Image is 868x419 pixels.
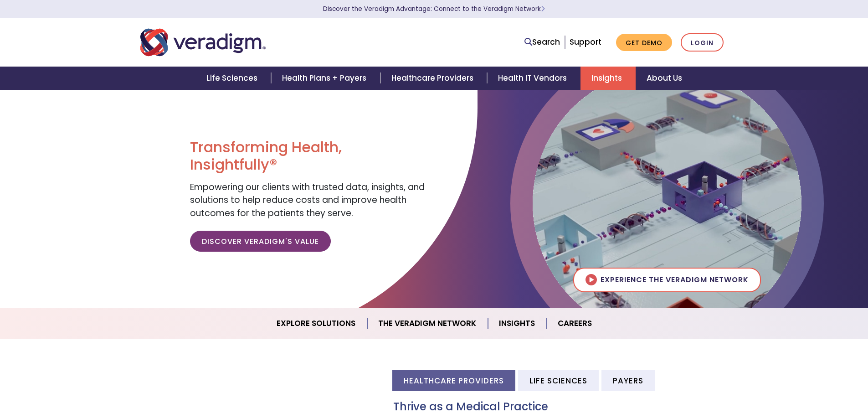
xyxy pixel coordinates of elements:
[541,5,545,13] span: Learn More
[547,312,603,335] a: Careers
[636,67,693,90] a: About Us
[488,312,547,335] a: Insights
[190,139,427,174] h1: Transforming Health, Insightfully®
[524,36,560,48] a: Search
[601,370,655,391] li: Payers
[266,312,367,335] a: Explore Solutions
[580,67,636,90] a: Insights
[570,36,601,47] a: Support
[323,5,545,13] a: Discover the Veradigm Advantage: Connect to the Veradigm NetworkLearn More
[195,67,271,90] a: Life Sciences
[367,312,488,335] a: The Veradigm Network
[681,33,724,52] a: Login
[393,400,728,414] h3: Thrive as a Medical Practice
[392,370,515,391] li: Healthcare Providers
[616,34,672,52] a: Get Demo
[140,27,266,57] img: Veradigm logo
[380,67,487,90] a: Healthcare Providers
[518,370,599,391] li: Life Sciences
[487,67,580,90] a: Health IT Vendors
[271,67,380,90] a: Health Plans + Payers
[190,231,331,252] a: Discover Veradigm's Value
[190,181,425,219] span: Empowering our clients with trusted data, insights, and solutions to help reduce costs and improv...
